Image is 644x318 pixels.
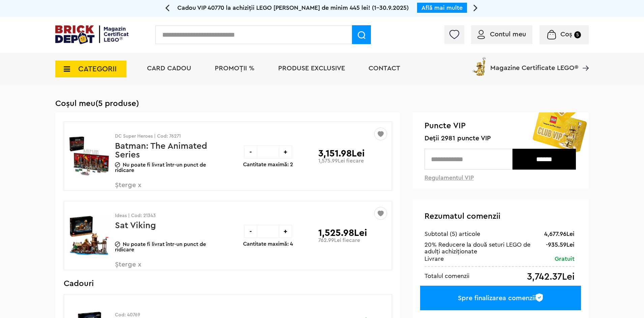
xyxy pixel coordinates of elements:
div: + [279,225,292,238]
a: Sat Viking [115,221,156,230]
span: Magazine Certificate LEGO® [490,56,578,71]
p: 3,151.98Lei [318,149,365,158]
span: Șterge x [115,182,194,196]
p: 1,575.99Lei fiecare [318,158,364,164]
div: - [244,145,257,158]
span: Contul meu [490,31,526,38]
span: Cadou VIP 40770 la achiziții LEGO [PERSON_NAME] de minim 445 lei! (1-30.9.2025) [177,5,409,11]
p: DC Super Heroes | Cod: 76271 [115,134,211,139]
a: Magazine Certificate LEGO® [578,56,589,63]
p: Nu poate fi livrat într-un punct de ridicare [115,242,211,252]
div: 3,742.37Lei [527,272,575,282]
h3: Cadouri [64,280,392,287]
div: Subtotal (5) articole [425,230,480,238]
a: Card Cadou [147,65,191,72]
span: Rezumatul comenzii [425,212,500,220]
p: Ideas | Cod: 21343 [115,213,211,218]
div: Gratuit [555,255,575,263]
a: Regulamentul VIP [425,175,474,181]
img: Batman: The Animated Series Gotham City [69,131,110,182]
a: Află mai multe [421,5,463,11]
a: PROMOȚII % [215,65,255,72]
div: 4,677.96Lei [544,230,575,238]
a: Contul meu [477,31,526,38]
div: - [244,225,257,238]
img: Sat Viking [69,211,110,261]
span: CATEGORII [78,65,117,73]
p: Nu poate fi livrat într-un punct de ridicare [115,162,211,173]
p: Cod: 40769 [115,313,211,317]
div: Livrare [425,255,444,263]
span: 20% Reducere la două seturi LEGO de adulți achiziționate [425,242,530,254]
div: Totalul comenzii [425,272,469,280]
a: Batman: The Animated Series [GEOGRAPHIC_DATA] [115,142,207,168]
a: Spre finalizarea comenzii [420,286,581,310]
span: Coș [560,31,572,38]
p: 1,525.98Lei [318,228,367,238]
span: Puncte VIP [425,121,577,131]
a: Produse exclusive [278,65,345,72]
p: Cantitate maximă: 2 [243,162,293,167]
p: 762.99Lei fiecare [318,238,360,243]
small: 5 [574,31,581,38]
span: Deții 2981 puncte VIP [425,135,577,142]
span: Șterge x [115,261,194,276]
p: Cantitate maximă: 4 [243,241,293,247]
span: (5 produse) [95,100,139,108]
h1: Coșul meu [55,99,589,108]
a: Contact [369,65,400,72]
div: -935.59Lei [546,241,575,248]
div: + [279,145,292,158]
